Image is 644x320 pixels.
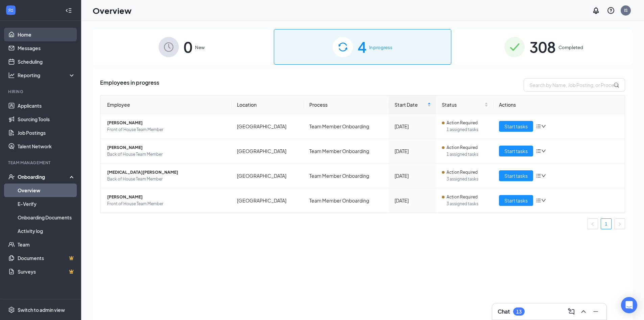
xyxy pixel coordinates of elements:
[504,123,528,130] span: Start tasks
[607,6,615,15] svg: QuestionInfo
[107,194,226,200] span: [PERSON_NAME]
[18,28,75,41] a: Home
[232,164,304,188] td: [GEOGRAPHIC_DATA]
[504,147,528,155] span: Start tasks
[195,44,205,51] span: New
[395,101,426,108] span: Start Date
[100,95,232,114] th: Employee
[504,172,528,179] span: Start tasks
[516,309,522,315] div: 13
[18,224,75,238] a: Activity log
[18,251,75,265] a: DocumentsCrown
[499,195,533,206] button: Start tasks
[304,114,389,139] td: Team Member Onboarding
[621,297,637,313] div: Open Intercom Messenger
[18,306,65,313] div: Switch to admin view
[107,151,226,158] span: Back of House Team Member
[232,95,304,114] th: Location
[8,72,15,79] svg: Analysis
[18,99,75,112] a: Applicants
[529,35,556,59] span: 308
[601,218,612,229] li: 1
[494,95,625,114] th: Actions
[579,307,588,316] svg: ChevronUp
[395,172,431,179] div: [DATE]
[18,184,75,197] a: Overview
[65,7,72,14] svg: Collapse
[541,124,546,129] span: down
[590,306,601,317] button: Minimize
[18,41,75,55] a: Messages
[447,200,488,207] span: 3 assigned tasks
[8,160,74,166] div: Team Management
[107,126,226,133] span: Front of House Team Member
[447,194,478,200] span: Action Required
[447,176,488,183] span: 3 assigned tasks
[614,218,625,229] button: right
[447,120,478,126] span: Action Required
[369,44,392,51] span: In progress
[395,147,431,155] div: [DATE]
[498,308,510,315] h3: Chat
[8,306,15,313] svg: Settings
[18,265,75,278] a: SurveysCrown
[18,112,75,126] a: Sourcing Tools
[232,139,304,164] td: [GEOGRAPHIC_DATA]
[447,126,488,133] span: 1 assigned tasks
[100,78,159,92] span: Employees in progress
[304,164,389,188] td: Team Member Onboarding
[395,197,431,204] div: [DATE]
[184,35,192,59] span: 0
[558,44,583,51] span: Completed
[232,114,304,139] td: [GEOGRAPHIC_DATA]
[499,146,533,156] button: Start tasks
[447,169,478,176] span: Action Required
[107,144,226,151] span: [PERSON_NAME]
[536,124,541,129] span: bars
[232,188,304,213] td: [GEOGRAPHIC_DATA]
[591,222,595,226] span: left
[601,219,611,229] a: 1
[107,120,226,126] span: [PERSON_NAME]
[93,5,132,16] h1: Overview
[447,151,488,158] span: 1 assigned tasks
[107,200,226,207] span: Front of House Team Member
[587,218,598,229] button: left
[304,188,389,213] td: Team Member Onboarding
[541,173,546,178] span: down
[541,198,546,203] span: down
[304,95,389,114] th: Process
[624,7,628,13] div: IS
[614,218,625,229] li: Next Page
[8,89,74,94] div: Hiring
[18,126,75,140] a: Job Postings
[499,170,533,181] button: Start tasks
[536,173,541,178] span: bars
[566,306,577,317] button: ComposeMessage
[524,78,625,92] input: Search by Name, Job Posting, or Process
[7,7,14,14] svg: WorkstreamLogo
[587,218,598,229] li: Previous Page
[107,169,226,176] span: [MEDICAL_DATA][PERSON_NAME]
[447,144,478,151] span: Action Required
[18,173,70,180] div: Onboarding
[618,222,622,226] span: right
[536,198,541,203] span: bars
[536,148,541,154] span: bars
[504,197,528,204] span: Start tasks
[18,72,76,79] div: Reporting
[8,173,15,180] svg: UserCheck
[18,197,75,211] a: E-Verify
[499,121,533,132] button: Start tasks
[592,6,600,15] svg: Notifications
[18,238,75,251] a: Team
[442,101,483,108] span: Status
[18,140,75,153] a: Talent Network
[541,149,546,153] span: down
[395,123,431,130] div: [DATE]
[304,139,389,164] td: Team Member Onboarding
[107,176,226,183] span: Back of House Team Member
[567,307,575,316] svg: ComposeMessage
[358,35,366,59] span: 4
[18,55,75,68] a: Scheduling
